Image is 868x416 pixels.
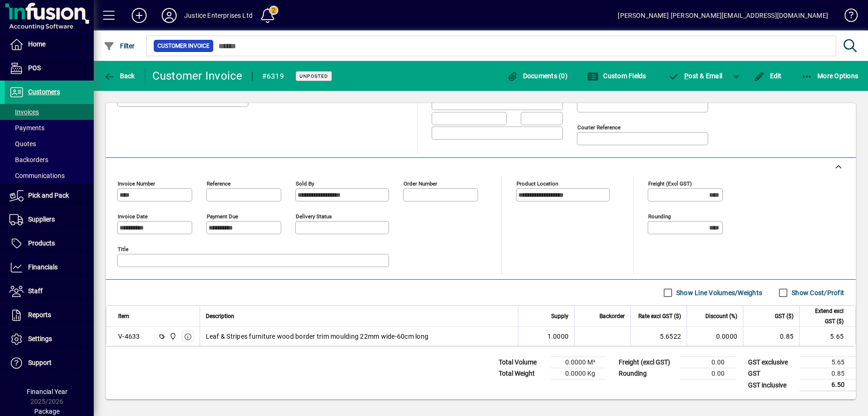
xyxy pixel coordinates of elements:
mat-label: Courier Reference [577,124,621,131]
span: Rate excl GST ($) [638,311,681,321]
span: Back [104,72,135,80]
button: Profile [154,7,184,24]
button: Add [124,7,154,24]
span: Support [28,359,52,366]
button: Back [101,67,137,84]
td: GST [743,368,800,379]
a: Products [5,232,94,255]
span: POS [28,64,41,72]
td: 0.0000 [687,327,743,346]
td: GST inclusive [743,379,800,391]
span: Customer Invoice [157,41,210,51]
mat-label: Title [118,246,128,253]
a: Knowledge Base [838,2,856,32]
a: Payments [5,120,94,136]
mat-label: Rounding [648,213,671,220]
td: Total Volume [494,357,550,368]
span: henderson warehouse [167,331,178,342]
span: Documents (0) [507,72,568,80]
span: Custom Fields [587,72,646,80]
span: Backorders [9,156,48,163]
mat-label: Product location [516,180,558,187]
span: Payments [9,124,45,132]
label: Show Line Volumes/Weights [674,288,762,297]
td: 6.50 [800,379,856,391]
a: Reports [5,304,94,327]
a: Quotes [5,136,94,152]
span: Unposted [299,73,328,79]
span: Customers [28,88,60,96]
div: [PERSON_NAME] [PERSON_NAME][EMAIL_ADDRESS][DOMAIN_NAME] [618,8,828,23]
div: Customer Invoice [152,68,243,83]
mat-label: Freight (excl GST) [648,180,692,187]
button: Post & Email [664,67,727,84]
a: Financials [5,256,94,279]
td: 0.00 [680,368,736,379]
span: Supply [551,311,569,321]
span: GST ($) [775,311,793,321]
span: Filter [104,42,135,50]
button: More Options [799,67,861,84]
mat-label: Payment due [207,213,238,220]
a: Staff [5,280,94,303]
span: Backorder [599,311,625,321]
a: Settings [5,327,94,351]
span: 1.0000 [547,332,569,341]
button: Custom Fields [585,67,649,84]
span: P [684,72,688,80]
td: GST exclusive [743,357,800,368]
a: POS [5,57,94,80]
td: 0.85 [743,327,799,346]
a: Suppliers [5,208,94,231]
span: Settings [28,335,52,342]
mat-label: Sold by [296,180,314,187]
label: Show Cost/Profit [790,288,844,297]
span: Products [28,239,55,247]
span: Invoices [9,108,39,116]
span: Pick and Pack [28,192,69,199]
td: 5.65 [799,327,855,346]
mat-label: Reference [207,180,231,187]
button: Documents (0) [504,67,570,84]
span: Financials [28,263,58,271]
a: Home [5,33,94,56]
td: Freight (excl GST) [614,357,680,368]
span: Staff [28,287,43,295]
td: 0.0000 Kg [550,368,606,379]
td: Total Weight [494,368,550,379]
span: More Options [801,72,859,80]
div: V-4633 [118,332,140,341]
div: 5.6522 [636,332,681,341]
td: 0.00 [680,357,736,368]
span: Communications [9,172,65,179]
td: Rounding [614,368,680,379]
span: Home [28,40,45,48]
mat-label: Invoice number [118,180,155,187]
a: Support [5,351,94,375]
td: 5.65 [800,357,856,368]
span: Leaf & Stripes furniture wood border trim moulding 22mm wide-60cm long [206,332,429,341]
span: Financial Year [27,388,67,395]
button: Edit [751,67,784,84]
span: Reports [28,311,51,319]
td: 0.85 [800,368,856,379]
div: Justice Enterprises Ltd [184,8,253,23]
span: Suppliers [28,215,55,223]
span: Discount (%) [705,311,737,321]
button: Filter [101,37,137,54]
span: Quotes [9,140,36,148]
span: Package [34,408,60,415]
mat-label: Invoice date [118,213,148,220]
mat-label: Delivery status [296,213,332,220]
a: Pick and Pack [5,184,94,208]
span: Description [206,311,234,321]
td: 0.0000 M³ [550,357,606,368]
span: ost & Email [668,72,723,80]
a: Communications [5,168,94,184]
mat-label: Order number [404,180,437,187]
div: #6319 [262,69,284,84]
a: Invoices [5,104,94,120]
span: Edit [754,72,782,80]
span: Extend excl GST ($) [805,306,844,327]
span: Item [118,311,129,321]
